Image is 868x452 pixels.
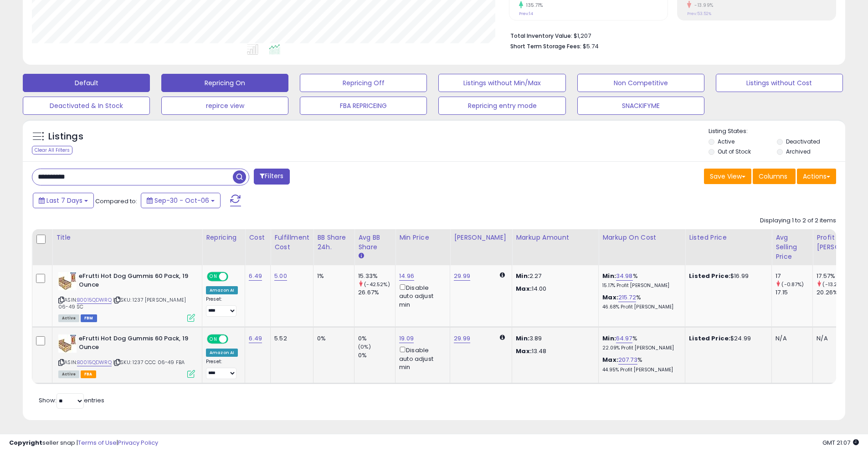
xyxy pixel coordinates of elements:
[817,334,868,343] div: N/A
[77,296,112,304] a: B0015QDWRQ
[77,359,112,366] a: B0015QDWRQ
[399,233,446,242] div: Min Price
[760,216,836,225] div: Displaying 1 to 2 of 2 items
[23,97,150,115] button: Deactivated & In Stock
[602,367,678,373] p: 44.95% Profit [PERSON_NAME]
[95,197,137,205] span: Compared to:
[438,97,565,115] button: Repricing entry mode
[510,42,581,50] b: Short Term Storage Fees:
[39,396,104,405] span: Show: entries
[206,286,238,294] div: Amazon AI
[516,285,591,293] p: 14.00
[689,334,730,343] b: Listed Price:
[206,349,238,357] div: Amazon AI
[23,74,150,92] button: Default
[46,196,82,205] span: Last 7 Days
[454,334,470,343] a: 29.99
[249,272,262,281] a: 6.49
[358,252,364,260] small: Avg BB Share.
[154,196,209,205] span: Sep-30 - Oct-06
[822,438,859,447] span: 2025-10-14 21:07 GMT
[358,343,371,350] small: (0%)
[113,359,185,366] span: | SKU: 1237 CCC 06-49 FBA
[208,335,219,343] span: ON
[687,11,711,16] small: Prev: 53.52%
[358,334,395,343] div: 0%
[358,351,395,360] div: 0%
[602,293,618,302] b: Max:
[9,438,42,447] strong: Copyright
[822,281,847,288] small: (-13.28%)
[716,74,843,92] button: Listings without Cost
[399,345,443,371] div: Disable auto adjust min
[81,314,97,322] span: FBM
[602,272,678,289] div: %
[689,233,768,242] div: Listed Price
[616,272,633,281] a: 34.98
[33,193,94,208] button: Last 7 Days
[208,273,219,281] span: ON
[58,334,77,353] img: 51Nn9sfRwlL._SL40_.jpg
[523,2,543,9] small: 135.71%
[141,193,221,208] button: Sep-30 - Oct-06
[689,272,765,280] div: $16.99
[516,272,591,280] p: 2.27
[79,272,190,291] b: eFrutti Hot Dog Gummis 60 Pack, 19 Ounce
[399,282,443,309] div: Disable auto adjust min
[776,334,806,343] div: N/A
[516,334,591,343] p: 3.89
[9,439,158,447] div: seller snap | |
[249,334,262,343] a: 6.49
[602,345,678,351] p: 22.09% Profit [PERSON_NAME]
[300,97,427,115] button: FBA REPRICEING
[709,127,845,136] p: Listing States:
[516,347,591,355] p: 13.48
[583,42,599,51] span: $5.74
[254,169,289,185] button: Filters
[118,438,158,447] a: Privacy Policy
[776,272,812,280] div: 17
[602,293,678,310] div: %
[516,272,529,280] strong: Min:
[786,148,811,155] label: Archived
[602,355,618,364] b: Max:
[206,233,241,242] div: Repricing
[48,130,83,143] h5: Listings
[577,97,704,115] button: SNACKIFYME
[759,172,787,181] span: Columns
[78,438,117,447] a: Terms of Use
[249,233,267,242] div: Cost
[58,296,186,310] span: | SKU: 1237 [PERSON_NAME] 06-49 SC
[274,233,309,252] div: Fulfillment Cost
[358,288,395,297] div: 26.67%
[718,138,734,145] label: Active
[691,2,714,9] small: -13.99%
[454,233,508,242] div: [PERSON_NAME]
[206,296,238,317] div: Preset:
[753,169,796,184] button: Columns
[79,334,190,354] b: eFrutti Hot Dog Gummis 60 Pack, 19 Ounce
[776,233,809,262] div: Avg Selling Price
[516,347,532,355] strong: Max:
[599,229,685,265] th: The percentage added to the cost of goods (COGS) that forms the calculator for Min & Max prices.
[602,356,678,373] div: %
[58,272,77,290] img: 51Nn9sfRwlL._SL40_.jpg
[161,74,288,92] button: Repricing On
[32,146,72,154] div: Clear All Filters
[704,169,751,184] button: Save View
[781,281,804,288] small: (-0.87%)
[519,11,533,16] small: Prev: 14
[399,272,414,281] a: 14.96
[616,334,632,343] a: 64.97
[689,334,765,343] div: $24.99
[618,293,636,302] a: 215.72
[58,272,195,321] div: ASIN:
[602,304,678,310] p: 46.68% Profit [PERSON_NAME]
[358,233,391,252] div: Avg BB Share
[364,281,390,288] small: (-42.52%)
[510,30,829,41] li: $1,207
[718,148,751,155] label: Out of Stock
[358,272,395,280] div: 15.33%
[602,334,678,351] div: %
[776,288,812,297] div: 17.15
